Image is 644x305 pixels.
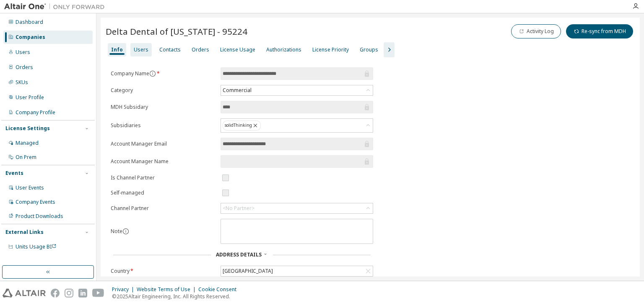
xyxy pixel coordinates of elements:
div: Cookie Consent [198,286,241,293]
div: Managed [16,140,39,146]
label: Self-managed [111,190,216,196]
div: Commercial [221,85,373,95]
label: Channel Partner [111,205,216,212]
label: Is Channel Partner [111,174,216,181]
div: Companies [16,34,45,41]
div: License Settings [5,125,50,132]
div: Info [111,46,123,53]
div: Dashboard [16,19,43,26]
img: altair_logo.svg [3,289,46,297]
label: Note [111,228,122,235]
div: Groups [360,46,378,53]
div: License Usage [220,46,255,53]
div: Website Terms of Use [137,286,198,293]
label: Country [111,268,216,274]
label: Subsidiaries [111,122,216,129]
div: Authorizations [266,46,301,53]
button: Re-sync from MDH [566,24,633,38]
button: information [149,70,156,77]
div: [GEOGRAPHIC_DATA] [221,266,373,276]
div: Orders [192,46,209,53]
span: Units Usage BI [16,243,57,250]
span: Address Details [216,251,262,258]
label: MDH Subsidary [111,104,216,110]
img: youtube.svg [92,289,104,297]
div: Privacy [112,286,137,293]
label: Account Manager Name [111,158,216,165]
span: Delta Dental of [US_STATE] - 95224 [106,26,247,37]
div: Users [134,46,148,53]
label: Category [111,87,216,94]
div: Commercial [221,86,253,95]
img: linkedin.svg [78,289,87,297]
div: License Priority [312,46,349,53]
div: Company Profile [16,109,55,116]
label: Account Manager Email [111,141,216,147]
div: Contacts [159,46,181,53]
label: Company Name [111,70,216,77]
img: Altair One [4,3,109,11]
div: Orders [16,64,33,71]
div: <No Partner> [221,203,373,213]
p: © 2025 Altair Engineering, Inc. All Rights Reserved. [112,293,241,300]
div: User Profile [16,94,44,101]
img: facebook.svg [51,289,60,297]
div: Company Events [16,199,55,205]
div: Product Downloads [16,213,63,220]
div: On Prem [16,154,36,161]
button: information [122,228,129,235]
div: SKUs [16,79,28,86]
div: Users [16,49,30,56]
div: <No Partner> [223,205,254,212]
div: User Events [16,185,44,191]
div: [GEOGRAPHIC_DATA] [221,267,274,276]
div: solidThinking [221,119,373,132]
div: solidThinking [223,120,261,131]
img: instagram.svg [65,289,73,297]
button: Activity Log [511,24,561,38]
div: External Links [5,229,44,236]
div: Events [5,170,23,177]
